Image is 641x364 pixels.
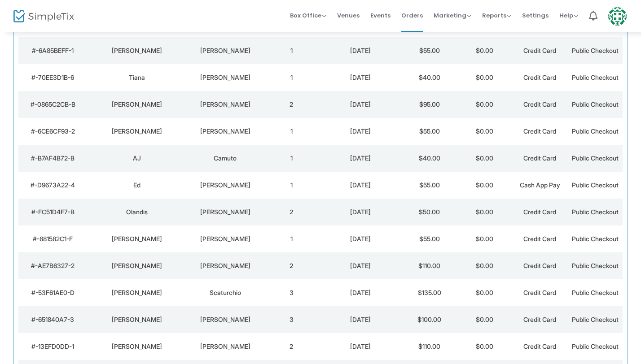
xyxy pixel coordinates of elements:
td: 1 [264,37,319,64]
div: #-13EFD0DD-1 [21,342,85,351]
span: Marketing [434,11,471,20]
td: 1 [264,172,319,199]
div: AJ [90,154,184,163]
td: 2 [264,199,319,225]
td: $50.00 [402,199,457,225]
div: #-FC51D4F7-B [21,208,85,217]
div: #-AE7B6327-2 [21,261,85,270]
td: $135.00 [402,279,457,306]
span: Public Checkout [572,235,619,243]
div: 8/5/2025 [321,208,400,217]
div: Truitt [189,127,262,136]
td: $0.00 [457,172,512,199]
div: #-B7AF4B72-B [21,154,85,163]
td: $0.00 [457,118,512,145]
div: #-53F61AE0-D [21,288,85,297]
span: Box Office [290,11,326,20]
div: DeLong [189,315,262,324]
div: Tiana [90,73,184,82]
div: 8/2/2025 [321,342,400,351]
span: Credit Card [523,289,556,296]
div: Chasity [90,46,184,55]
div: #-D9673A22-4 [21,181,85,190]
td: $110.00 [402,333,457,360]
td: $40.00 [402,64,457,91]
span: Public Checkout [572,342,619,350]
div: Kane [189,73,262,82]
td: $0.00 [457,37,512,64]
span: Events [370,4,391,27]
td: $0.00 [457,199,512,225]
div: Olandis [90,208,184,217]
span: Orders [401,4,423,27]
div: 8/3/2025 [321,261,400,270]
div: Kevin [90,261,184,270]
span: Cash App Pay [520,181,560,189]
td: $0.00 [457,145,512,172]
td: 2 [264,333,319,360]
td: $40.00 [402,145,457,172]
td: 1 [264,225,319,252]
span: Credit Card [523,47,556,54]
span: Credit Card [523,342,556,350]
div: 8/7/2025 [321,73,400,82]
span: Public Checkout [572,127,619,135]
span: Credit Card [523,316,556,323]
span: Public Checkout [572,208,619,216]
span: Reports [482,11,511,20]
div: 8/5/2025 [321,181,400,190]
span: Credit Card [523,154,556,162]
div: Coleman [189,181,262,190]
div: #-881582C1-F [21,234,85,243]
div: Bechtle [189,234,262,243]
span: Public Checkout [572,289,619,296]
span: Public Checkout [572,154,619,162]
span: Credit Card [523,127,556,135]
span: Public Checkout [572,47,619,54]
div: Rodriguez [189,342,262,351]
div: #-70EE3D1B-6 [21,73,85,82]
div: 8/5/2025 [321,234,400,243]
span: Public Checkout [572,100,619,108]
span: Credit Card [523,235,556,243]
td: $0.00 [457,279,512,306]
td: 2 [264,252,319,279]
span: Credit Card [523,100,556,108]
div: Samantha [90,100,184,109]
span: Public Checkout [572,181,619,189]
span: Public Checkout [572,74,619,81]
td: $55.00 [402,118,457,145]
div: 8/7/2025 [321,100,400,109]
div: #-0865C2CB-B [21,100,85,109]
td: $0.00 [457,91,512,118]
td: 1 [264,118,319,145]
div: #-6A85BEFF-1 [21,46,85,55]
td: $55.00 [402,225,457,252]
td: 3 [264,306,319,333]
td: $55.00 [402,37,457,64]
td: 3 [264,279,319,306]
td: $100.00 [402,306,457,333]
div: #-651840A7-3 [21,315,85,324]
span: Credit Card [523,262,556,269]
div: Dunphy [189,100,262,109]
td: $55.00 [402,172,457,199]
div: Fred [90,342,184,351]
td: $0.00 [457,333,512,360]
div: 8/8/2025 [321,46,400,55]
td: $110.00 [402,252,457,279]
td: $0.00 [457,252,512,279]
td: $0.00 [457,306,512,333]
div: 8/3/2025 [321,288,400,297]
span: Public Checkout [572,262,619,269]
div: Molinini [189,208,262,217]
span: Credit Card [523,74,556,81]
td: $0.00 [457,225,512,252]
div: Ramey [189,46,262,55]
div: Ed [90,181,184,190]
span: Credit Card [523,208,556,216]
div: Camuto [189,154,262,163]
div: #-6CE6CF93-2 [21,127,85,136]
span: Public Checkout [572,316,619,323]
div: Haley [90,127,184,136]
